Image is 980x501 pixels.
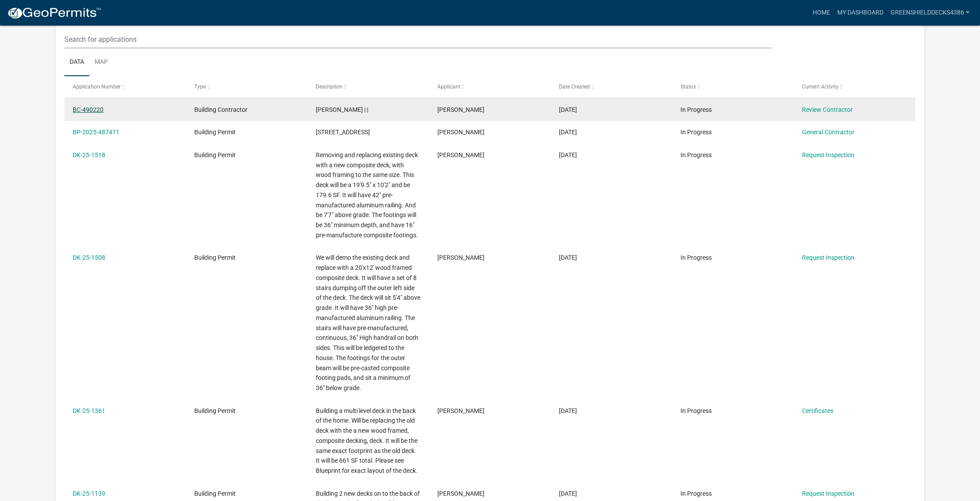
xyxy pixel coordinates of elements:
[316,151,418,239] span: Removing and replacing existing deck with a new composite deck, with wood framing to the same siz...
[194,84,206,90] span: Type
[802,129,854,136] a: General Contractor
[437,84,460,90] span: Applicant
[73,106,104,113] a: BC-490220
[802,106,853,113] a: Review Contractor
[186,76,307,97] datatable-header-cell: Type
[802,407,833,414] a: Certificates
[194,490,236,497] span: Building Permit
[316,254,420,391] span: We will demo the existing deck and replace with a 20'x12' wood framed composite deck. It will hav...
[559,129,577,136] span: 10/03/2025
[559,407,577,414] span: 07/25/2025
[73,151,105,158] a: DK-25-1518
[559,84,590,90] span: Date Created
[73,490,105,497] a: DK-25-1139
[73,407,105,414] a: DK-25-1361
[194,407,236,414] span: Building Permit
[316,129,370,136] span: 2681 Clarendon CtValparaiso
[887,4,973,21] a: GreenShieldDecks4386
[64,48,89,77] a: Data
[437,254,484,261] span: ADAM ROUGHT
[316,106,368,113] span: ADAM ROUGHT | |
[802,490,854,497] a: Request Inspection
[802,84,839,90] span: Current Activity
[559,490,577,497] span: 06/26/2025
[559,151,577,158] span: 08/14/2025
[680,84,696,90] span: Status
[834,4,887,21] a: My Dashboard
[437,407,484,414] span: ADAM ROUGHT
[64,30,771,48] input: Search for applications
[437,106,484,113] span: ADAM ROUGHT
[680,254,712,261] span: In Progress
[64,76,186,97] datatable-header-cell: Application Number
[809,4,834,21] a: Home
[316,84,343,90] span: Description
[672,76,794,97] datatable-header-cell: Status
[559,254,577,261] span: 08/13/2025
[437,490,484,497] span: ADAM ROUGHT
[794,76,915,97] datatable-header-cell: Current Activity
[73,254,105,261] a: DK-25-1508
[559,106,577,113] span: 10/09/2025
[194,106,248,113] span: Building Contractor
[680,106,712,113] span: In Progress
[89,48,113,77] a: Map
[680,151,712,158] span: In Progress
[307,76,429,97] datatable-header-cell: Description
[73,84,121,90] span: Application Number
[802,254,854,261] a: Request Inspection
[680,490,712,497] span: In Progress
[194,129,236,136] span: Building Permit
[551,76,672,97] datatable-header-cell: Date Created
[802,151,854,158] a: Request Inspection
[437,151,484,158] span: ADAM ROUGHT
[680,129,712,136] span: In Progress
[680,407,712,414] span: In Progress
[73,129,119,136] a: BP-2025-487471
[316,407,418,475] span: Building a multi level deck in the back of the home. Will be replacing the old deck with the a ne...
[429,76,551,97] datatable-header-cell: Applicant
[194,151,236,158] span: Building Permit
[194,254,236,261] span: Building Permit
[437,129,484,136] span: ADAM ROUGHT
